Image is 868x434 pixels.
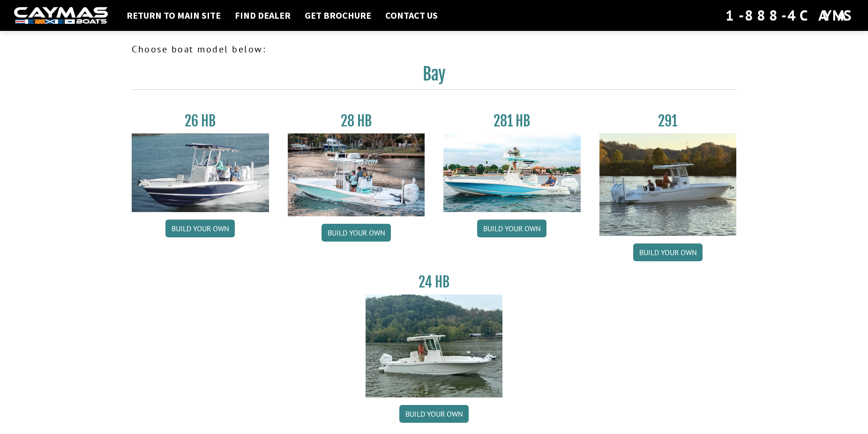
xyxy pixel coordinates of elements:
h3: 291 [599,112,737,130]
img: 24_HB_thumbnail.jpg [366,294,503,397]
h3: 26 HB [132,112,269,130]
a: Contact Us [381,9,442,22]
h3: 281 HB [443,112,581,130]
a: Return to main site [122,9,225,22]
p: Choose boat model below: [132,42,736,56]
a: Build your own [399,405,469,423]
h3: 28 HB [288,112,425,130]
a: Build your own [633,243,703,261]
img: 28-hb-twin.jpg [443,133,581,212]
a: Build your own [165,220,235,237]
h2: Bay [132,64,736,90]
img: 28_hb_thumbnail_for_caymas_connect.jpg [288,133,425,216]
a: Build your own [322,224,391,242]
img: 26_new_photo_resized.jpg [132,133,269,212]
img: white-logo-c9c8dbefe5ff5ceceb0f0178aa75bf4bb51f6bca0971e226c86eb53dfe498488.png [14,7,108,24]
a: Get Brochure [300,9,376,22]
h3: 24 HB [366,273,503,291]
img: 291_Thumbnail.jpg [599,133,737,236]
a: Build your own [477,220,546,237]
div: 1-888-4CAYMAS [726,5,854,26]
a: Find Dealer [230,9,295,22]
